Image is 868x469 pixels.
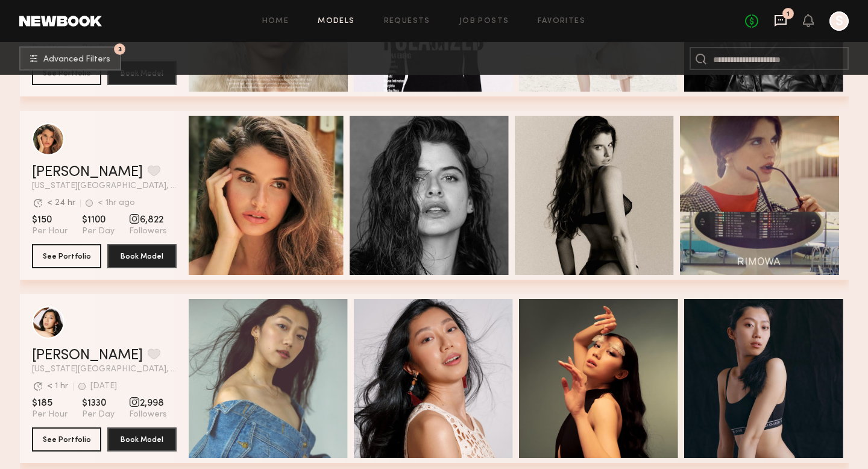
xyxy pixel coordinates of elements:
[47,382,68,391] div: < 1 hr
[90,382,117,391] div: [DATE]
[82,409,115,420] span: Per Day
[129,409,167,420] span: Followers
[538,17,585,25] a: Favorites
[32,409,68,420] span: Per Hour
[118,46,122,52] span: 3
[107,427,177,452] button: Book Model
[82,226,115,237] span: Per Day
[459,17,509,25] a: Job Posts
[129,214,167,226] span: 6,822
[82,397,115,409] span: $1330
[43,55,110,64] span: Advanced Filters
[32,348,143,363] a: [PERSON_NAME]
[107,244,177,268] button: Book Model
[32,165,143,180] a: [PERSON_NAME]
[129,397,167,409] span: 2,998
[47,199,75,207] div: < 24 hr
[774,14,787,29] a: 1
[98,199,135,207] div: < 1hr ago
[82,214,115,226] span: $1100
[19,46,121,71] button: 3Advanced Filters
[32,397,68,409] span: $185
[32,182,177,190] span: [US_STATE][GEOGRAPHIC_DATA], [GEOGRAPHIC_DATA]
[32,427,101,452] button: See Portfolio
[129,226,167,237] span: Followers
[318,17,354,25] a: Models
[829,11,849,31] a: S
[32,365,177,374] span: [US_STATE][GEOGRAPHIC_DATA], [GEOGRAPHIC_DATA]
[32,214,68,226] span: $150
[32,244,101,268] button: See Portfolio
[262,17,289,25] a: Home
[787,11,790,17] div: 1
[384,17,430,25] a: Requests
[32,226,68,237] span: Per Hour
